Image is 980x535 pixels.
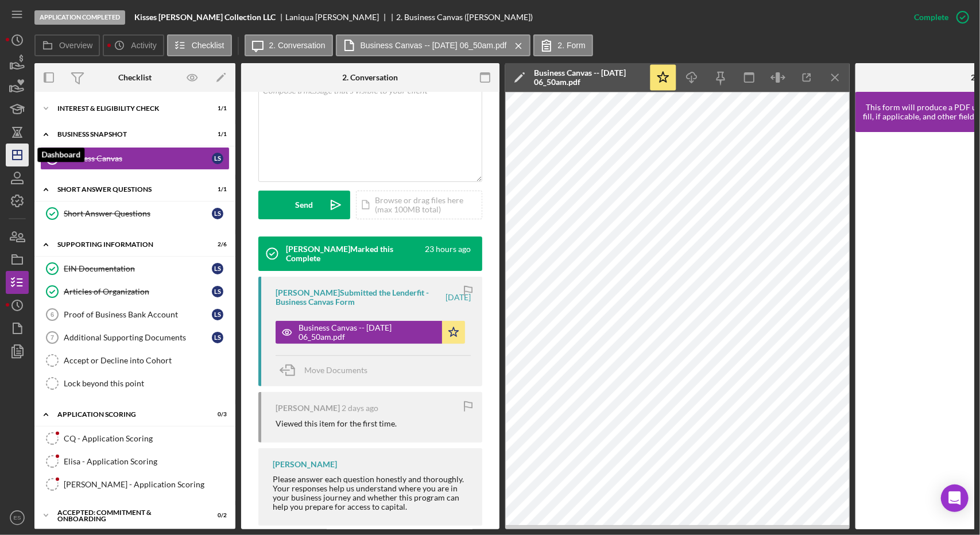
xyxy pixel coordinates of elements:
[64,154,212,163] div: Business Canvas
[51,334,54,341] tspan: 7
[40,427,230,450] a: CQ - Application Scoring
[51,311,54,318] tspan: 6
[134,13,276,22] b: Kisses [PERSON_NAME] Collection LLC
[40,349,230,372] a: Accept or Decline into Cohort
[64,333,212,342] div: Additional Supporting Documents
[40,450,230,473] a: Elisa - Application Scoring
[6,506,29,529] button: ES
[118,73,152,82] div: Checklist
[192,41,224,50] label: Checklist
[57,105,198,112] div: Interest & Eligibility Check
[276,356,379,385] button: Move Documents
[534,68,643,87] div: Business Canvas -- [DATE] 06_50am.pdf
[425,245,471,263] time: 2025-10-13 16:30
[103,34,164,56] button: Activity
[276,321,465,344] button: Business Canvas -- [DATE] 06_50am.pdf
[34,34,100,56] button: Overview
[57,241,198,248] div: Supporting Information
[206,512,227,519] div: 0 / 2
[212,332,223,343] div: L S
[212,286,223,297] div: L S
[342,404,378,413] time: 2025-10-13 03:02
[558,41,586,50] label: 2. Form
[40,326,230,349] a: 7Additional Supporting DocumentsLS
[131,41,156,50] label: Activity
[914,6,948,29] div: Complete
[57,186,198,193] div: Short Answer Questions
[64,356,229,365] div: Accept or Decline into Cohort
[258,191,350,219] button: Send
[64,434,229,443] div: CQ - Application Scoring
[273,460,337,469] div: [PERSON_NAME]
[245,34,333,56] button: 2. Conversation
[212,309,223,320] div: L S
[57,131,198,138] div: Business Snapshot
[206,131,227,138] div: 1 / 1
[57,509,198,522] div: Accepted: Commitment & Onboarding
[64,457,229,466] div: Elisa - Application Scoring
[396,13,533,22] div: 2. Business Canvas ([PERSON_NAME])
[304,365,367,375] span: Move Documents
[167,34,232,56] button: Checklist
[276,404,340,413] div: [PERSON_NAME]
[206,105,227,112] div: 1 / 1
[64,480,229,489] div: [PERSON_NAME] - Application Scoring
[40,303,230,326] a: 6Proof of Business Bank AccountLS
[299,323,436,342] div: Business Canvas -- [DATE] 06_50am.pdf
[212,208,223,219] div: L S
[269,41,326,50] label: 2. Conversation
[273,475,471,511] div: Please answer each question honestly and thoroughly. Your responses help us understand where you ...
[446,293,471,302] time: 2025-10-13 10:50
[533,34,593,56] button: 2. Form
[40,147,230,170] a: Business CanvasLS
[40,473,230,496] a: [PERSON_NAME] - Application Scoring
[59,41,92,50] label: Overview
[336,34,530,56] button: Business Canvas -- [DATE] 06_50am.pdf
[296,191,313,219] div: Send
[40,372,230,395] a: Lock beyond this point
[64,264,212,273] div: EIN Documentation
[64,209,212,218] div: Short Answer Questions
[206,241,227,248] div: 2 / 6
[212,263,223,274] div: L S
[902,6,974,29] button: Complete
[64,310,212,319] div: Proof of Business Bank Account
[14,515,21,521] text: ES
[286,245,423,263] div: [PERSON_NAME] Marked this Complete
[276,419,397,428] div: Viewed this item for the first time.
[34,10,125,25] div: Application Completed
[64,379,229,388] div: Lock beyond this point
[941,484,969,512] div: Open Intercom Messenger
[285,13,389,22] div: Laniqua [PERSON_NAME]
[212,153,223,164] div: L S
[64,287,212,296] div: Articles of Organization
[57,411,198,418] div: Application Scoring
[206,411,227,418] div: 0 / 3
[40,202,230,225] a: Short Answer QuestionsLS
[343,73,398,82] div: 2. Conversation
[40,257,230,280] a: EIN DocumentationLS
[361,41,507,50] label: Business Canvas -- [DATE] 06_50am.pdf
[206,186,227,193] div: 1 / 1
[40,280,230,303] a: Articles of OrganizationLS
[276,288,444,307] div: [PERSON_NAME] Submitted the Lenderfit - Business Canvas Form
